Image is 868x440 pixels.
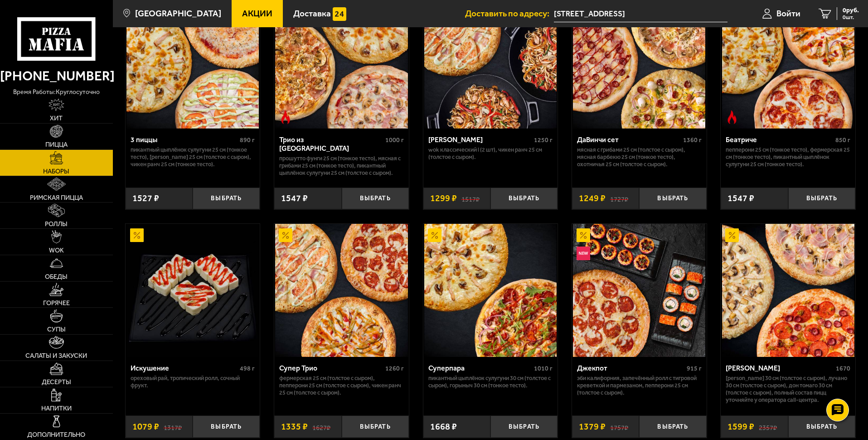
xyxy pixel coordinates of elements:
[275,224,407,356] img: Супер Трио
[130,228,144,242] img: Акционный
[610,422,628,431] s: 1757 ₽
[577,228,590,242] img: Акционный
[424,224,557,356] img: Суперпара
[428,228,441,242] img: Акционный
[279,375,404,396] p: Фермерская 25 см (толстое с сыром), Пепперони 25 см (толстое с сыром), Чикен Ранч 25 см (толстое ...
[279,228,292,242] img: Акционный
[49,247,64,254] span: WOK
[722,224,854,356] img: Хет Трик
[776,9,800,18] span: Войти
[126,224,260,356] a: АкционныйИскушение
[726,146,850,168] p: Пепперони 25 см (тонкое тесто), Фермерская 25 см (тонкое тесто), Пикантный цыплёнок сулугуни 25 с...
[428,364,532,372] div: Суперпара
[131,375,255,389] p: Ореховый рай, Тропический ролл, Сочный фрукт.
[430,194,457,203] span: 1299 ₽
[342,415,409,438] button: Выбрать
[572,224,707,356] a: АкционныйНовинкаДжекпот
[465,9,554,18] span: Доставить по адресу:
[788,415,855,438] button: Выбрать
[43,168,69,175] span: Наборы
[279,364,383,372] div: Супер Трио
[385,136,404,144] span: 1000 г
[687,365,702,372] span: 915 г
[490,415,558,438] button: Выбрать
[42,379,71,386] span: Десерты
[843,15,859,20] span: 0 шт.
[788,188,855,210] button: Выбрать
[131,364,238,372] div: Искушение
[279,135,383,153] div: Трио из [GEOGRAPHIC_DATA]
[579,422,606,431] span: 1379 ₽
[131,135,238,144] div: 3 пиццы
[30,194,83,201] span: Римская пицца
[639,415,706,438] button: Выбрать
[293,9,331,18] span: Доставка
[759,422,777,431] s: 2357 ₽
[573,224,705,356] img: Джекпот
[281,194,308,203] span: 1547 ₽
[725,228,739,242] img: Акционный
[428,375,553,389] p: Пикантный цыплёнок сулугуни 30 см (толстое с сыром), Горыныч 30 см (тонкое тесто).
[240,365,255,372] span: 498 г
[135,9,221,18] span: [GEOGRAPHIC_DATA]
[279,155,404,177] p: Прошутто Фунги 25 см (тонкое тесто), Мясная с грибами 25 см (тонкое тесто), Пикантный цыплёнок су...
[132,422,159,431] span: 1079 ₽
[193,415,260,438] button: Выбрать
[385,365,404,372] span: 1260 г
[47,326,66,333] span: Супы
[164,422,182,431] s: 1317 ₽
[554,5,727,22] input: Ваш адрес доставки
[430,422,457,431] span: 1668 ₽
[27,431,85,438] span: Дополнительно
[843,7,859,14] span: 0 руб.
[639,188,706,210] button: Выбрать
[490,188,558,210] button: Выбрать
[342,188,409,210] button: Выбрать
[274,224,409,356] a: АкционныйСупер Трио
[45,273,68,280] span: Обеды
[577,135,681,144] div: ДаВинчи сет
[577,375,702,396] p: Эби Калифорния, Запечённый ролл с тигровой креветкой и пармезаном, Пепперони 25 см (толстое с сыр...
[25,352,87,359] span: Салаты и закуски
[131,146,255,168] p: Пикантный цыплёнок сулугуни 25 см (тонкое тесто), [PERSON_NAME] 25 см (толстое с сыром), Чикен Ра...
[683,136,702,144] span: 1360 г
[836,365,850,372] span: 1670
[725,110,739,124] img: Острое блюдо
[132,194,159,203] span: 1527 ₽
[577,364,684,372] div: Джекпот
[423,224,558,356] a: АкционныйСуперпара
[242,9,272,18] span: Акции
[312,422,330,431] s: 1627 ₽
[281,422,308,431] span: 1335 ₽
[835,136,850,144] span: 850 г
[43,300,70,307] span: Горячее
[726,364,834,372] div: [PERSON_NAME]
[41,405,72,412] span: Напитки
[428,135,532,144] div: [PERSON_NAME]
[577,146,702,168] p: Мясная с грибами 25 см (толстое с сыром), Мясная Барбекю 25 см (тонкое тесто), Охотничья 25 см (т...
[579,194,606,203] span: 1249 ₽
[577,247,590,260] img: Новинка
[727,422,754,431] span: 1599 ₽
[45,221,68,227] span: Роллы
[333,7,346,21] img: 15daf4d41897b9f0e9f617042186c801.svg
[193,188,260,210] button: Выбрать
[534,365,553,372] span: 1010 г
[428,146,553,161] p: Wok классический L (2 шт), Чикен Ранч 25 см (толстое с сыром).
[727,194,754,203] span: 1547 ₽
[45,141,68,148] span: Пицца
[50,115,63,122] span: Хит
[461,194,480,203] s: 1517 ₽
[610,194,628,203] s: 1727 ₽
[126,224,259,356] img: Искушение
[279,110,292,124] img: Острое блюдо
[534,136,553,144] span: 1250 г
[726,375,850,404] p: [PERSON_NAME] 30 см (толстое с сыром), Лучано 30 см (толстое с сыром), Дон Томаго 30 см (толстое ...
[721,224,855,356] a: АкционныйХет Трик
[240,136,255,144] span: 890 г
[726,135,833,144] div: Беатриче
